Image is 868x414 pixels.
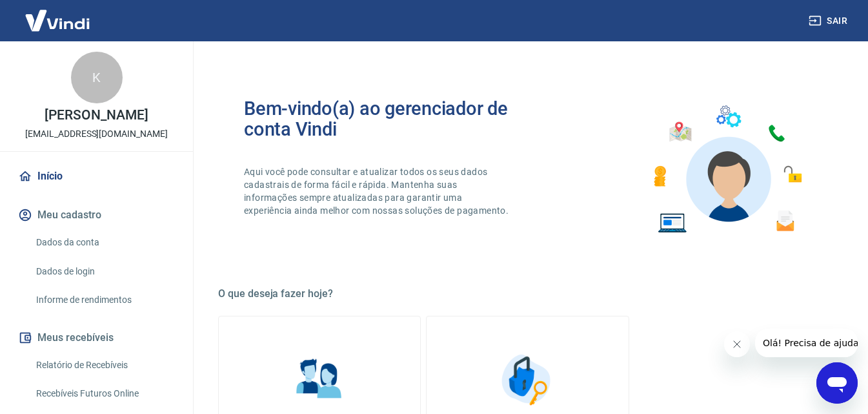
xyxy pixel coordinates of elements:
img: Segurança [495,347,560,412]
img: Vindi [15,1,99,40]
h5: O que deseja fazer hoje? [218,287,837,300]
p: [PERSON_NAME] [45,109,148,122]
iframe: Fechar mensagem [724,331,750,357]
a: Relatório de Recebíveis [31,352,177,378]
iframe: Botão para abrir a janela de mensagens [816,362,858,404]
span: Olá! Precisa de ajuda? [8,9,108,19]
button: Meu cadastro [15,201,177,229]
button: Sair [806,9,853,33]
p: [EMAIL_ADDRESS][DOMAIN_NAME] [25,127,168,141]
h2: Bem-vindo(a) ao gerenciador de conta Vindi [244,98,528,140]
button: Meus recebíveis [15,324,177,352]
a: Informe de rendimentos [31,287,177,313]
img: Imagem de um avatar masculino com diversos icones exemplificando as funcionalidades do gerenciado... [642,98,811,241]
a: Início [15,162,177,191]
iframe: Mensagem da empresa [755,329,858,357]
p: Aqui você pode consultar e atualizar todos os seus dados cadastrais de forma fácil e rápida. Mant... [244,165,511,217]
a: Dados da conta [31,229,177,256]
div: K [71,52,123,103]
a: Dados de login [31,258,177,285]
img: Informações pessoais [287,347,352,412]
a: Recebíveis Futuros Online [31,380,177,407]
